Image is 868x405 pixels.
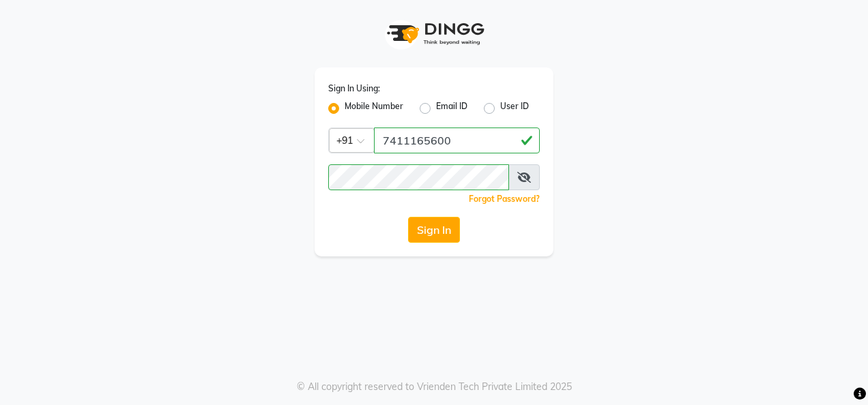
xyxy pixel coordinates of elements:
[469,194,540,204] a: Forgot Password?
[328,164,509,190] input: Username
[379,14,489,54] img: logo1.svg
[374,127,540,153] input: Username
[500,100,529,117] label: User ID
[408,217,460,243] button: Sign In
[328,82,380,95] label: Sign In Using:
[436,100,467,117] label: Email ID
[345,100,403,117] label: Mobile Number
